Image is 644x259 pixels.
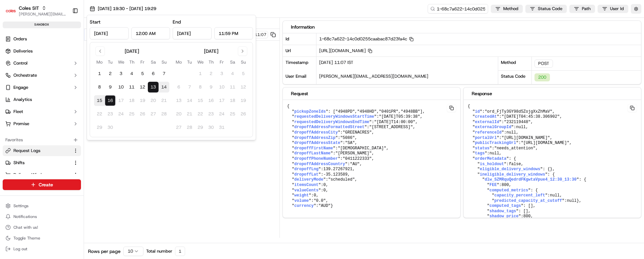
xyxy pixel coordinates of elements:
span: shadow_price [489,214,518,219]
span: [URL][DOMAIN_NAME] [319,48,372,53]
th: Saturday [227,59,238,66]
button: Control [3,58,81,69]
span: is_holdout [480,162,504,166]
span: Knowledge Base [13,98,51,104]
span: requestedDeliveryWindowsStartTime [294,114,374,119]
a: 📗Knowledge Base [4,95,54,107]
button: Notifications [3,212,81,221]
span: portalUrl [475,136,497,140]
a: 💻API Documentation [54,95,111,107]
span: pickupZoneIds [294,109,326,114]
button: [PERSON_NAME][EMAIL_ADDRESS][PERSON_NAME][PERSON_NAME][DOMAIN_NAME] [19,11,67,17]
span: "AU" [350,162,360,166]
div: Request [291,90,452,97]
span: Orders [13,36,27,42]
span: "[DEMOGRAPHIC_DATA]" [338,146,386,151]
button: 16 [105,95,116,106]
span: null [550,193,560,198]
div: Status Code [498,70,532,84]
div: Start new chat [23,64,110,71]
button: 15 [94,95,105,106]
span: "[URL][DOMAIN_NAME]" [521,141,569,145]
input: Date [173,27,212,39]
button: Fleet [3,106,81,117]
span: dropoffAddressZip [294,136,335,140]
button: 2 [105,68,116,79]
span: Path [582,6,591,12]
span: Toggle Theme [13,235,40,241]
span: shadow_tags [489,209,516,214]
span: Analytics [13,97,32,103]
button: 9 [105,82,116,92]
span: Orchestrate [13,72,37,78]
span: null [516,125,526,129]
button: Toggle Theme [3,233,81,243]
button: Request Logs [3,145,81,156]
span: dropoffAddressFormattedStreet [294,125,364,129]
span: "0.0" [314,198,326,203]
span: 800 [523,214,531,219]
span: Notifications [13,214,37,219]
button: Chat with us! [3,223,81,232]
span: ineligible_delivery_windows [480,172,545,177]
span: "232119448" [504,120,530,124]
div: Id [283,33,316,45]
a: Powered byPylon [47,114,81,119]
th: Sunday [238,59,249,66]
span: Promise [13,121,29,127]
span: publicTrackingUrl [475,141,516,145]
span: API Documentation [63,98,108,104]
span: 11:07 [255,32,266,37]
div: Timestamp [283,57,316,71]
span: computed_metrics [489,188,528,193]
button: Coles SIT [19,5,39,11]
button: Engage [3,82,81,93]
span: 1-68c7a622-14c0d0255caabac87d23fa4c [319,36,414,42]
span: referenceId [475,130,502,135]
span: Settings [13,203,29,209]
button: Path [569,5,595,13]
th: Monday [173,59,184,66]
span: Create [39,181,53,188]
input: Got a question? Start typing here... [17,43,121,50]
button: Go to next month [238,46,247,56]
span: 0 [323,188,326,193]
img: Nash [7,7,20,20]
span: 0 [323,183,326,187]
span: null [567,198,576,203]
button: 4 [126,68,137,79]
button: 13 [148,82,159,92]
span: itemsCount [294,183,318,187]
span: externalGroupId [475,125,511,129]
span: dropoffAddressCountry [294,162,345,166]
span: "needs_attention" [494,146,535,151]
span: 139.27267921 [323,167,352,172]
th: Tuesday [184,59,195,66]
span: null [489,151,499,156]
th: Saturday [148,59,159,66]
label: Start [90,19,100,25]
th: Sunday [159,59,169,66]
div: Url [283,45,316,57]
button: 1 [94,68,105,79]
span: Engage [13,84,28,90]
span: "4948BB" [401,109,420,114]
span: Delivery Windows [13,172,49,178]
span: "[URL][DOMAIN_NAME]" [502,136,550,140]
th: Wednesday [195,59,206,66]
span: "[PERSON_NAME]" [335,151,372,156]
span: "4948PD" [335,109,355,114]
button: Delivery Windows [3,170,81,180]
a: Deliveries [3,46,81,57]
th: Wednesday [116,59,126,66]
span: Fleet [13,109,23,115]
span: "ord_FjTy3GY98d5ZojgXxZhMaV" [485,109,553,114]
span: deliveryMode [294,177,323,182]
span: dropoffAddressCity [294,130,338,135]
span: Total number [146,248,172,254]
span: eligible_delivery_windows [480,167,540,172]
span: currency [294,203,314,208]
button: 14 [159,82,169,92]
span: dropoffPhoneNumber [294,156,338,161]
span: Request Logs [13,148,40,154]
